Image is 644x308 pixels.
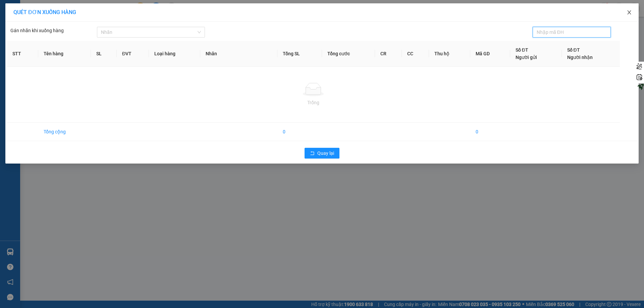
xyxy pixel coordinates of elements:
div: Gán nhãn khi xuống hàng [10,27,97,38]
span: QUÉT ĐƠN XUỐNG HÀNG [13,9,76,15]
th: ĐVT [117,41,149,67]
th: Thu hộ [429,41,470,67]
th: STT [7,41,38,67]
span: Số ĐT [516,47,528,53]
th: Nhãn [200,41,277,67]
span: Người nhận [567,55,593,60]
span: rollback [310,151,315,156]
th: CR [375,41,402,67]
td: 0 [470,123,510,141]
th: Loại hàng [149,41,200,67]
button: rollbackQuay lại [305,148,339,159]
span: Số ĐT [567,47,580,53]
th: Tổng cước [322,41,375,67]
th: Mã GD [470,41,510,67]
input: Nhập mã ĐH [537,28,602,36]
span: Người gửi [516,55,537,60]
span: Quay lại [317,149,334,157]
span: close [627,10,632,15]
td: 0 [277,123,322,141]
th: CC [402,41,429,67]
td: Tổng cộng [38,123,91,141]
div: Trống [12,99,614,106]
th: SL [91,41,117,67]
th: Tổng SL [277,41,322,67]
th: Tên hàng [38,41,91,67]
button: Close [620,3,639,22]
